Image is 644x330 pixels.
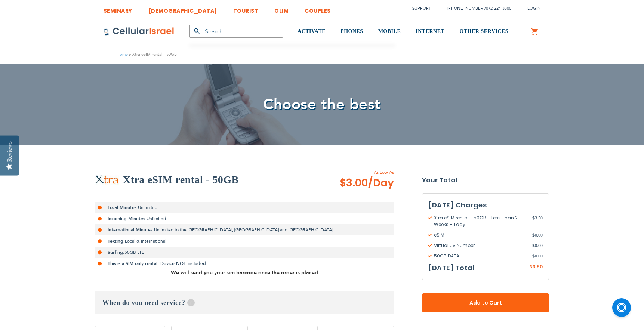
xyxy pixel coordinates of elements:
a: COUPLES [305,2,331,16]
li: / [440,3,511,14]
h3: [DATE] Charges [428,200,543,211]
input: Search [189,25,283,38]
li: Unlimited to the [GEOGRAPHIC_DATA], [GEOGRAPHIC_DATA] and [GEOGRAPHIC_DATA] [95,224,394,235]
a: MOBILE [378,18,401,46]
span: $ [532,215,535,221]
span: Choose the best [263,94,381,115]
h3: [DATE] Total [428,262,475,274]
span: INTERNET [416,28,444,34]
strong: Texting: [108,238,125,244]
strong: International Minutes: [108,227,154,233]
a: PHONES [341,18,363,46]
span: MOBILE [378,28,401,34]
span: 0.00 [532,242,543,249]
span: 50GB DATA [428,253,532,259]
a: Home [117,52,128,57]
span: Virtual US Number [428,242,532,249]
strong: Your Total [422,175,549,186]
a: ACTIVATE [298,18,326,46]
li: 50GB LTE [95,247,394,258]
h2: Xtra eSIM rental - 50GB [123,172,239,187]
a: INTERNET [416,18,444,46]
a: Support [412,6,431,11]
span: ACTIVATE [298,28,326,34]
li: Xtra eSIM rental - 50GB [128,51,177,58]
span: As Low As [319,169,394,176]
span: OTHER SERVICES [459,28,508,34]
strong: Local Minutes: [108,204,138,210]
li: Unlimited [95,213,394,224]
a: TOURIST [233,2,259,16]
span: $3.00 [339,176,394,191]
a: SEMINARY [104,2,132,16]
span: /Day [368,176,394,191]
button: Add to Cart [422,293,549,312]
a: OTHER SERVICES [459,18,508,46]
span: 3.50 [533,263,543,270]
strong: This is a SIM only rental, Device NOT included [108,260,206,266]
span: Login [527,6,541,11]
span: Help [187,299,195,306]
a: [DEMOGRAPHIC_DATA] [148,2,217,16]
img: Xtra eSIM rental - 50GB [95,175,119,185]
img: Cellular Israel Logo [104,27,175,36]
strong: Incoming Minutes: [108,216,147,222]
span: 0.00 [532,232,543,238]
span: $ [532,232,535,238]
span: Add to Cart [447,299,524,307]
span: $ [532,242,535,249]
span: PHONES [341,28,363,34]
a: [PHONE_NUMBER] [447,6,484,11]
a: OLIM [274,2,289,16]
strong: Surfing: [108,249,124,255]
span: Xtra eSIM rental - 50GB - Less Than 2 Weeks - 1 day [428,215,532,228]
h3: When do you need service? [95,291,394,314]
a: 072-224-3300 [486,6,511,11]
strong: We will send you your sim barcode once the order is placed [171,269,318,276]
li: Local & International [95,235,394,247]
div: Reviews [6,141,13,162]
li: Unlimited [95,202,394,213]
span: 3.50 [532,215,543,228]
span: 0.00 [532,253,543,259]
span: $ [530,264,533,271]
span: $ [532,253,535,259]
span: eSIM [428,232,532,238]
